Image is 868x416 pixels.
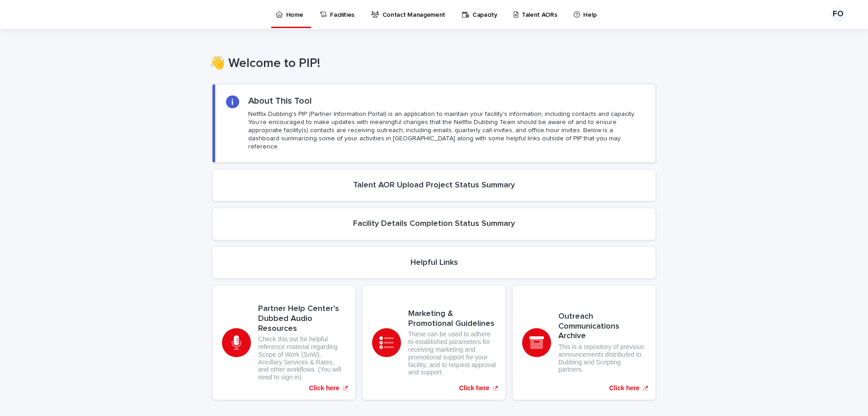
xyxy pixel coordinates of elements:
[248,110,644,151] p: Netflix Dubbing's PIP (Partner Information Portal) is an application to maintain your facility's ...
[558,343,646,373] p: This is a repository of previous announcements distributed to Dubbing and Scripting partners.
[212,286,355,400] a: Click here
[353,181,515,191] h2: Talent AOR Upload Project Status Summary
[353,219,515,229] h2: Facility Details Completion Status Summary
[363,286,505,400] a: Click here
[248,96,312,106] h2: About This Tool
[831,7,845,22] div: FO
[309,384,340,392] p: Click here
[258,304,346,334] h3: Partner Help Center’s Dubbed Audio Resources
[209,56,652,72] h1: 👋 Welcome to PIP!
[558,312,646,341] h3: Outreach Communications Archive
[459,384,490,392] p: Click here
[408,330,496,376] p: These can be used to adhere to established parameters for receiving marketing and promotional sup...
[410,258,458,268] h2: Helpful Links
[609,384,640,392] p: Click here
[408,309,496,329] h3: Marketing & Promotional Guidelines
[513,286,656,400] a: Click here
[258,335,346,381] p: Check this out for helpful reference material regarding Scope of Work (SoW), Ancillary Services &...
